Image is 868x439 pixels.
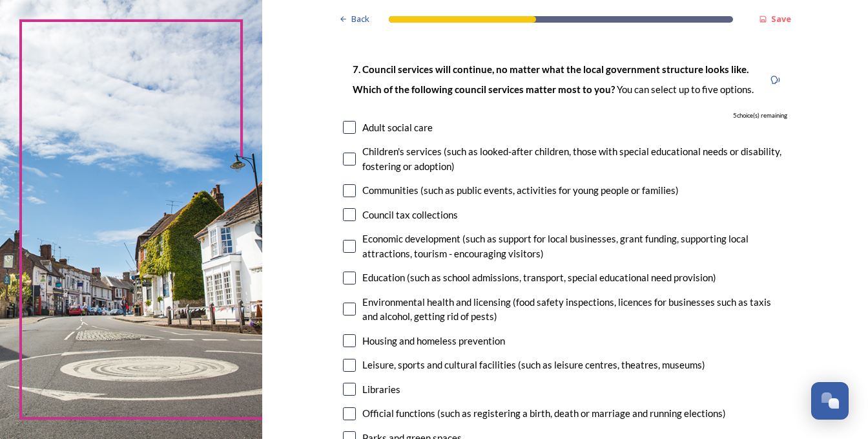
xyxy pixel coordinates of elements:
div: Children's services (such as looked-after children, those with special educational needs or disab... [362,144,787,173]
div: Economic development (such as support for local businesses, grant funding, supporting local attra... [362,231,787,261]
div: Leisure, sports and cultural facilities (such as leisure centres, theatres, museums) [362,358,705,372]
div: Environmental health and licensing (food safety inspections, licences for businesses such as taxi... [362,295,787,324]
div: Official functions (such as registering a birth, death or marriage and running elections) [362,406,726,421]
div: Communities (such as public events, activities for young people or families) [362,183,679,198]
div: Adult social care [362,120,433,135]
div: Council tax collections [362,208,458,222]
strong: 7. Council services will continue, no matter what the local government structure looks like. [353,63,749,75]
div: Housing and homeless prevention [362,334,505,348]
p: You can select up to five options. [353,83,754,96]
strong: Save [771,13,791,25]
button: Open Chat [811,382,849,420]
span: Back [351,13,369,25]
span: 5 choice(s) remaining [733,111,787,120]
div: Education (such as school admissions, transport, special educational need provision) [362,270,716,285]
div: Libraries [362,382,400,397]
strong: Which of the following council services matter most to you? [353,83,617,95]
